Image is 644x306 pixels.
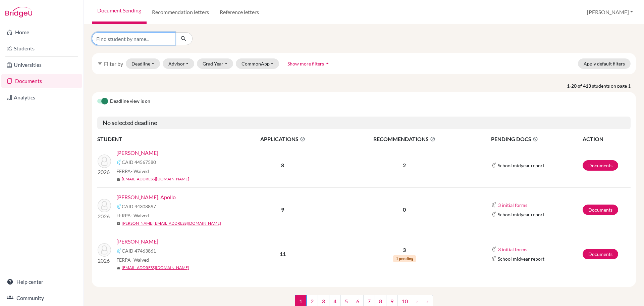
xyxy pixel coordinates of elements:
[583,160,618,171] a: Documents
[567,82,592,89] strong: 1-20 of 413
[98,199,111,212] img: Andreichuk, Apollo
[116,212,149,219] span: FERPA
[116,248,122,254] img: Common App logo
[491,212,496,217] img: Common App logo
[97,61,103,66] i: filter_list
[97,117,631,129] h5: No selected deadline
[116,222,120,226] span: mail
[334,135,475,143] span: RECOMMENDATIONS
[583,249,618,259] a: Documents
[281,162,284,168] b: 8
[280,251,286,257] b: 11
[92,32,175,45] input: Find student by name...
[583,205,618,215] a: Documents
[116,204,122,209] img: Common App logo
[116,149,158,157] a: [PERSON_NAME]
[334,206,475,214] p: 0
[491,256,496,261] img: Common App logo
[116,256,149,263] span: FERPA
[498,201,528,209] button: 3 initial forms
[116,168,149,175] span: FERPA
[163,58,195,69] button: Advisor
[1,58,82,72] a: Universities
[97,135,231,143] th: STUDENT
[334,246,475,254] p: 3
[122,265,189,271] a: [EMAIL_ADDRESS][DOMAIN_NAME]
[131,168,149,174] span: - Waived
[232,135,334,143] span: APPLICATIONS
[116,237,158,246] a: [PERSON_NAME]
[592,82,636,89] span: students on page 1
[1,26,82,39] a: Home
[122,247,156,254] span: CAID 47463861
[116,160,122,165] img: Common App logo
[98,155,111,168] img: Berko-Boateng, Andrew
[236,58,279,69] button: CommonApp
[116,177,120,181] span: mail
[98,212,111,220] p: 2026
[1,42,82,55] a: Students
[584,6,636,18] button: [PERSON_NAME]
[110,97,150,105] span: Deadline view is on
[582,135,631,143] th: ACTION
[578,58,631,69] button: Apply default filters
[131,257,149,263] span: - Waived
[1,91,82,104] a: Analytics
[98,168,111,176] p: 2026
[122,159,156,166] span: CAID 44567580
[324,60,331,67] i: arrow_drop_up
[281,206,284,213] b: 9
[393,255,416,262] span: 1 pending
[197,58,233,69] button: Grad Year
[282,58,336,69] button: Show more filtersarrow_drop_up
[498,255,544,262] span: School midyear report
[491,202,496,208] img: Common App logo
[287,61,324,67] span: Show more filters
[1,74,82,88] a: Documents
[122,220,221,226] a: [PERSON_NAME][EMAIL_ADDRESS][DOMAIN_NAME]
[498,246,528,253] button: 3 initial forms
[98,243,111,257] img: Orlandi, Luca
[491,247,496,252] img: Common App logo
[98,257,111,265] p: 2026
[498,211,544,218] span: School midyear report
[334,161,475,169] p: 2
[126,58,160,69] button: Deadline
[498,162,544,169] span: School midyear report
[491,135,582,143] span: PENDING DOCS
[5,7,32,17] img: Bridge-U
[1,275,82,289] a: Help center
[104,60,123,67] span: Filter by
[122,203,156,210] span: CAID 44308897
[116,193,176,201] a: [PERSON_NAME], Apollo
[1,291,82,305] a: Community
[122,176,189,182] a: [EMAIL_ADDRESS][DOMAIN_NAME]
[116,266,120,270] span: mail
[131,213,149,218] span: - Waived
[491,163,496,168] img: Common App logo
